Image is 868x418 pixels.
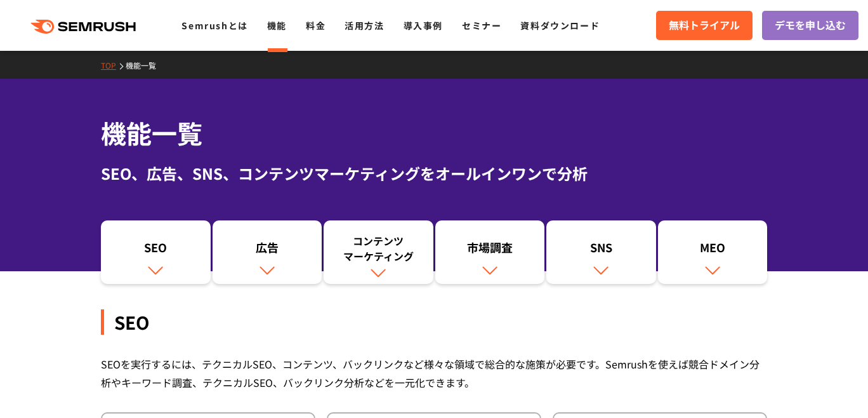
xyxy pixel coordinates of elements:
div: SNS [553,239,650,261]
div: SEO [101,309,767,335]
span: デモを申し込む [775,17,846,34]
h1: 機能一覧 [101,114,767,152]
a: 資料ダウンロード [520,19,600,32]
div: SEO、広告、SNS、コンテンツマーケティングをオールインワンで分析 [101,162,767,185]
a: SNS [546,220,656,284]
a: 広告 [213,220,322,284]
a: 無料トライアル [656,11,753,40]
a: コンテンツマーケティング [324,220,433,284]
a: MEO [658,220,768,284]
a: 活用方法 [345,19,384,32]
a: 料金 [306,19,325,32]
a: 導入事例 [404,19,443,32]
a: セミナー [462,19,501,32]
a: 機能 [267,19,287,32]
a: 機能一覧 [126,60,166,71]
div: 市場調査 [442,239,539,261]
div: SEOを実行するには、テクニカルSEO、コンテンツ、バックリンクなど様々な領域で総合的な施策が必要です。Semrushを使えば競合ドメイン分析やキーワード調査、テクニカルSEO、バックリンク分析... [101,355,767,392]
a: Semrushとは [181,19,247,32]
div: コンテンツ マーケティング [330,233,427,264]
a: TOP [101,60,126,71]
span: 無料トライアル [669,17,740,34]
a: デモを申し込む [762,11,858,40]
a: SEO [101,220,211,284]
div: 広告 [219,239,316,261]
div: MEO [664,239,761,261]
div: SEO [107,239,204,261]
a: 市場調査 [435,220,545,284]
